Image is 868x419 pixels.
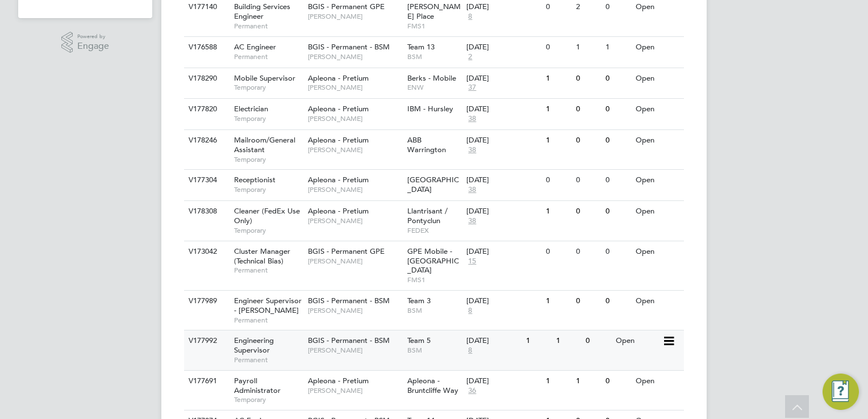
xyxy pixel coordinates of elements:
span: Temporary [234,226,302,235]
button: Engage Resource Center [823,374,859,410]
div: 0 [573,68,603,89]
div: 0 [573,170,603,191]
span: IBM - Hursley [407,104,453,114]
div: 0 [543,170,573,191]
div: Open [633,68,682,89]
span: [PERSON_NAME] [308,386,402,395]
span: BGIS - Permanent - BSM [308,296,390,305]
div: 0 [573,130,603,151]
span: Apleona - Bruntcliffe Way [407,376,458,395]
span: 36 [466,386,478,396]
span: Permanent [234,22,302,31]
div: [DATE] [466,247,540,257]
div: 0 [573,99,603,120]
span: Permanent [234,316,302,325]
span: [PERSON_NAME] [308,12,402,21]
span: 38 [466,145,478,155]
div: V177989 [186,291,226,312]
div: Open [633,371,682,392]
div: Open [633,201,682,222]
div: [DATE] [466,2,540,12]
span: FMS1 [407,22,461,31]
span: ENW [407,83,461,92]
span: [PERSON_NAME] [308,83,402,92]
div: 0 [573,291,603,312]
span: Apleona - Pretium [308,104,369,114]
span: Mobile Supervisor [234,73,295,83]
span: Cleaner (FedEx Use Only) [234,206,300,225]
span: 15 [466,257,478,266]
div: Open [633,291,682,312]
span: BGIS - Permanent GPE [308,2,385,11]
span: AC Engineer [234,42,276,52]
span: 38 [466,216,478,226]
span: 8 [466,346,474,355]
span: Team 3 [407,296,431,305]
div: 1 [543,130,573,151]
span: Mailroom/General Assistant [234,135,295,154]
div: Open [633,37,682,58]
div: V178290 [186,68,226,89]
span: BGIS - Permanent - BSM [308,336,390,345]
div: Open [633,99,682,120]
div: V177992 [186,330,226,351]
div: Open [633,241,682,262]
span: Apleona - Pretium [308,175,369,185]
span: Temporary [234,155,302,164]
span: 8 [466,12,474,22]
div: 0 [603,371,632,392]
div: 0 [603,201,632,222]
span: Apleona - Pretium [308,206,369,216]
div: 1 [553,330,583,351]
div: [DATE] [466,136,540,145]
span: [PERSON_NAME] [308,145,402,154]
div: [DATE] [466,376,540,386]
div: 0 [603,291,632,312]
span: 2 [466,52,474,62]
div: V177304 [186,170,226,191]
div: [DATE] [466,104,540,114]
div: 0 [543,241,573,262]
span: Permanent [234,52,302,61]
div: Open [613,330,662,351]
span: FEDEX [407,226,461,235]
span: Apleona - Pretium [308,73,369,83]
div: [DATE] [466,74,540,83]
span: Permanent [234,355,302,364]
span: Apleona - Pretium [308,135,369,145]
span: 38 [466,185,478,195]
div: 0 [573,241,603,262]
div: V173042 [186,241,226,262]
div: 1 [543,201,573,222]
span: Temporary [234,395,302,404]
span: BSM [407,346,461,355]
span: 38 [466,114,478,124]
div: 1 [543,291,573,312]
span: GPE Mobile - [GEOGRAPHIC_DATA] [407,246,459,275]
div: V176588 [186,37,226,58]
div: 0 [573,201,603,222]
div: 1 [543,68,573,89]
div: [DATE] [466,296,540,306]
div: 1 [523,330,553,351]
div: 0 [603,241,632,262]
span: [GEOGRAPHIC_DATA] [407,175,459,194]
div: Open [633,170,682,191]
span: BGIS - Permanent GPE [308,246,385,256]
span: FMS1 [407,275,461,284]
span: Building Services Engineer [234,2,290,21]
span: Apleona - Pretium [308,376,369,386]
div: 1 [543,99,573,120]
span: BGIS - Permanent - BSM [308,42,390,52]
div: V177820 [186,99,226,120]
span: Powered by [77,32,109,41]
span: Team 5 [407,336,431,345]
span: [PERSON_NAME] [308,185,402,194]
span: Llantrisant / Pontyclun [407,206,448,225]
span: [PERSON_NAME] [308,52,402,61]
span: 8 [466,306,474,316]
div: 0 [603,68,632,89]
div: 0 [583,330,612,351]
span: Berks - Mobile [407,73,456,83]
span: [PERSON_NAME] [308,257,402,266]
